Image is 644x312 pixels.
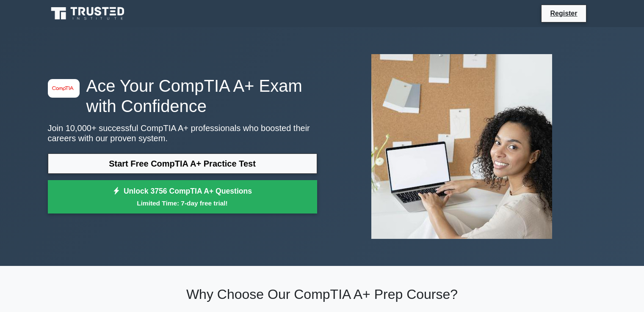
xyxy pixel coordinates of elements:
[48,123,317,143] p: Join 10,000+ successful CompTIA A+ professionals who boosted their careers with our proven system.
[58,198,307,208] small: Limited Time: 7-day free trial!
[48,286,597,302] h2: Why Choose Our CompTIA A+ Prep Course?
[545,8,582,19] a: Register
[48,180,317,214] a: Unlock 3756 CompTIA A+ QuestionsLimited Time: 7-day free trial!
[48,153,317,174] a: Start Free CompTIA A+ Practice Test
[48,76,317,116] h1: Ace Your CompTIA A+ Exam with Confidence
